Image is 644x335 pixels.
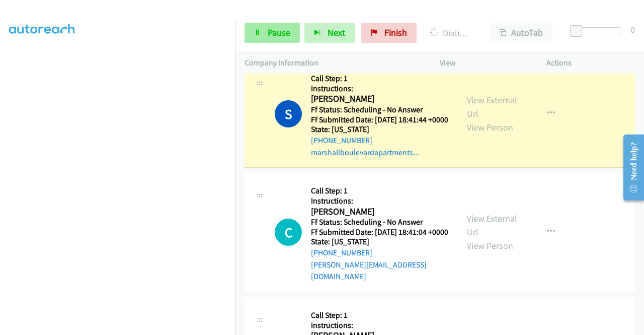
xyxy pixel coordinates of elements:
button: Next [304,23,355,43]
h5: Call Step: 1 [311,310,449,320]
h5: Ff Status: Scheduling - No Answer [311,105,448,115]
a: View Person [467,121,513,133]
a: View External Url [467,94,517,119]
p: Company Information [245,57,422,69]
h5: State: [US_STATE] [311,237,449,247]
h5: Instructions: [311,320,449,330]
a: View External Url [467,213,517,238]
span: Pause [268,27,290,38]
a: [PERSON_NAME][EMAIL_ADDRESS][DOMAIN_NAME] [311,260,427,282]
h5: Instructions: [311,84,448,94]
h1: C [275,219,302,246]
a: marshallboulevardapartments... [311,148,419,157]
h5: State: [US_STATE] [311,124,448,135]
h1: S [275,100,302,127]
p: Dialing [PERSON_NAME] [430,26,472,40]
h2: [PERSON_NAME] [311,206,445,218]
a: Finish [361,23,417,43]
iframe: Resource Center [615,127,644,208]
button: AutoTab [490,23,552,43]
h5: Ff Submitted Date: [DATE] 18:41:04 +0000 [311,227,449,237]
span: Finish [384,27,407,38]
p: Actions [546,57,635,69]
span: Next [328,27,345,38]
a: [PHONE_NUMBER] [311,136,372,145]
h5: Ff Submitted Date: [DATE] 18:41:44 +0000 [311,115,448,125]
div: Delay between calls (in seconds) [575,27,621,35]
h2: [PERSON_NAME] [311,93,445,105]
p: View [440,57,528,69]
div: The call is yet to be attempted [275,219,302,246]
a: Pause [245,23,300,43]
h5: Instructions: [311,196,449,206]
a: [PHONE_NUMBER] [311,248,372,257]
div: 0 [630,23,635,36]
h5: Call Step: 1 [311,186,449,196]
a: View Person [467,240,513,251]
h5: Call Step: 1 [311,74,448,84]
h5: Ff Status: Scheduling - No Answer [311,217,449,227]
